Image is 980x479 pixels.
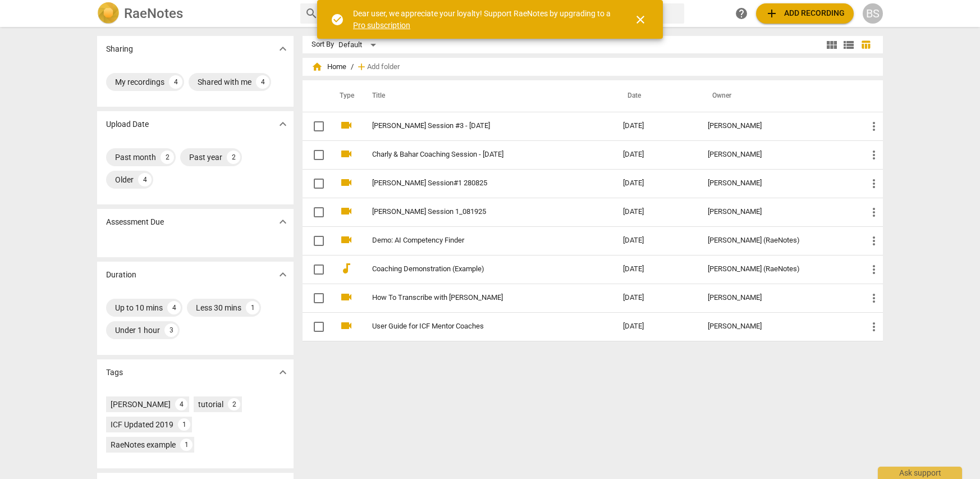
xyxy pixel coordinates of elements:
[97,2,291,25] a: LogoRaeNotes
[111,439,176,450] div: RaeNotes example
[735,7,748,20] span: help
[111,419,173,430] div: ICF Updated 2019
[372,294,583,302] a: How To Transcribe with [PERSON_NAME]
[276,42,290,56] span: expand_more
[867,177,881,190] span: more_vert
[372,265,583,273] a: Coaching Demonstration (Example)
[161,150,174,164] div: 2
[198,76,251,88] div: Shared with me
[867,206,881,219] span: more_vert
[708,179,849,188] div: [PERSON_NAME]
[765,7,778,20] span: add
[614,169,699,198] td: [DATE]
[305,7,318,20] span: search
[115,76,164,88] div: My recordings
[353,8,613,31] div: Dear user, we appreciate your loyalty! Support RaeNotes by upgrading to a
[863,3,883,24] button: BS
[765,7,845,20] span: Add recording
[614,140,699,169] td: [DATE]
[274,266,291,283] button: Show more
[180,439,193,451] div: 1
[115,174,134,185] div: Older
[840,37,857,53] button: List view
[106,216,164,228] p: Assessment Due
[340,176,353,189] span: videocam
[614,80,699,112] th: Date
[196,302,241,313] div: Less 30 mins
[708,265,849,273] div: [PERSON_NAME] (RaeNotes)
[340,118,353,132] span: videocam
[115,325,160,336] div: Under 1 hour
[331,13,344,26] span: check_circle
[340,262,353,275] span: audiotrack
[756,3,854,24] button: Upload
[331,80,359,112] th: Type
[372,179,583,188] a: [PERSON_NAME] Session#1 280825
[138,173,152,186] div: 4
[340,204,353,218] span: videocam
[274,364,291,381] button: Show more
[274,116,291,133] button: Show more
[276,268,290,281] span: expand_more
[340,319,353,332] span: videocam
[708,236,849,245] div: [PERSON_NAME] (RaeNotes)
[867,148,881,162] span: more_vert
[359,80,614,112] th: Title
[106,269,136,281] p: Duration
[614,226,699,255] td: [DATE]
[857,37,874,53] button: Table view
[276,117,290,131] span: expand_more
[708,208,849,216] div: [PERSON_NAME]
[276,215,290,229] span: expand_more
[372,122,583,130] a: [PERSON_NAME] Session #3 - [DATE]
[256,75,269,89] div: 4
[878,467,962,479] div: Ask support
[115,302,163,313] div: Up to 10 mins
[614,112,699,140] td: [DATE]
[340,233,353,247] span: videocam
[708,150,849,159] div: [PERSON_NAME]
[312,61,323,72] span: home
[353,21,410,30] a: Pro subscription
[106,367,123,378] p: Tags
[189,152,222,163] div: Past year
[372,236,583,245] a: Demo: AI Competency Finder
[338,36,380,54] div: Default
[111,399,171,410] div: [PERSON_NAME]
[867,120,881,133] span: more_vert
[228,398,240,410] div: 2
[124,6,183,21] h2: RaeNotes
[867,291,881,305] span: more_vert
[823,37,840,53] button: Tile view
[867,234,881,248] span: more_vert
[178,418,190,431] div: 1
[356,61,367,72] span: add
[106,43,133,55] p: Sharing
[115,152,156,163] div: Past month
[167,301,181,314] div: 4
[164,323,178,337] div: 3
[274,40,291,57] button: Show more
[340,290,353,304] span: videocam
[175,398,187,410] div: 4
[312,61,346,72] span: Home
[860,39,871,50] span: table_chart
[867,263,881,276] span: more_vert
[276,366,290,379] span: expand_more
[372,150,583,159] a: Charly & Bahar Coaching Session - [DATE]
[699,80,858,112] th: Owner
[634,13,647,26] span: close
[198,399,223,410] div: tutorial
[372,208,583,216] a: [PERSON_NAME] Session 1_081925
[614,284,699,312] td: [DATE]
[627,6,654,33] button: Close
[351,63,354,71] span: /
[97,2,120,25] img: Logo
[708,322,849,331] div: [PERSON_NAME]
[731,3,752,24] a: Help
[246,301,259,314] div: 1
[825,38,839,52] span: view_module
[614,312,699,341] td: [DATE]
[367,63,400,71] span: Add folder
